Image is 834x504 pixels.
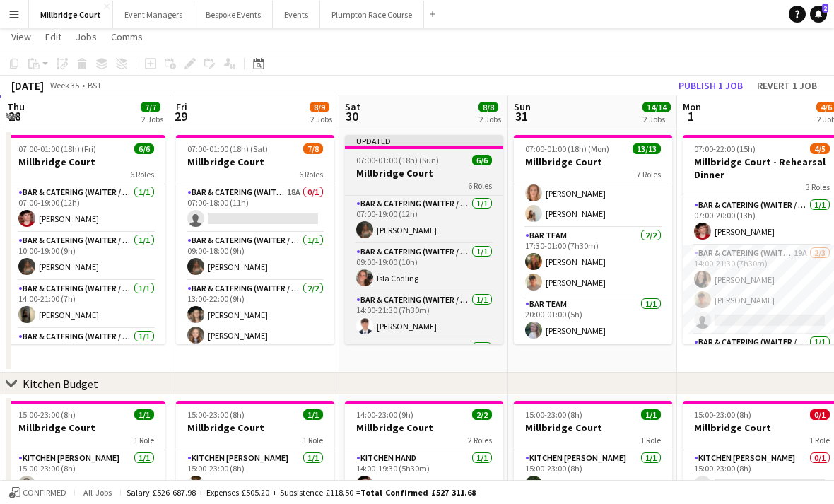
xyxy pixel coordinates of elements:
[345,100,360,113] span: Sat
[176,184,334,233] app-card-role: Bar & Catering (Waiter / waitress)18A0/107:00-18:00 (11h)
[640,435,661,445] span: 1 Role
[6,28,37,46] a: View
[176,281,334,349] app-card-role: Bar & Catering (Waiter / waitress)2/213:00-22:00 (9h)[PERSON_NAME][PERSON_NAME]
[345,135,503,344] app-job-card: Updated07:00-01:00 (18h) (Sun)6/6Millbridge Court6 RolesBar & Catering (Waiter / waitress)1/107:0...
[187,409,245,420] span: 15:00-23:00 (8h)
[105,28,148,46] a: Comms
[356,155,439,165] span: 07:00-01:00 (18h) (Sun)
[643,114,670,124] div: 2 Jobs
[174,108,187,124] span: 29
[141,102,160,112] span: 7/7
[343,108,360,124] span: 30
[176,233,334,281] app-card-role: Bar & Catering (Waiter / waitress)1/109:00-18:00 (9h)[PERSON_NAME]
[637,169,661,180] span: 7 Roles
[303,409,323,420] span: 1/1
[751,76,823,95] button: Revert 1 job
[822,4,828,13] span: 2
[134,409,154,420] span: 1/1
[176,135,334,344] app-job-card: 07:00-01:00 (18h) (Sat)7/8Millbridge Court6 RolesBar & Catering (Waiter / waitress)18A0/107:00-18...
[320,1,424,28] button: Plumpton Race Course
[806,182,830,192] span: 3 Roles
[681,108,701,124] span: 1
[5,108,25,124] span: 28
[514,135,672,344] div: 07:00-01:00 (18h) (Mon)13/13Millbridge Court7 Roles17:30-23:30 (6h)[PERSON_NAME][PERSON_NAME][PER...
[641,409,661,420] span: 1/1
[694,143,756,154] span: 07:00-22:00 (15h)
[11,78,44,93] div: [DATE]
[345,450,503,498] app-card-role: Kitchen Hand1/114:00-19:30 (5h30m)[PERSON_NAME]
[18,143,96,154] span: 07:00-01:00 (18h) (Fri)
[176,156,334,168] h3: Millbridge Court
[141,114,163,124] div: 2 Jobs
[7,421,165,434] h3: Millbridge Court
[514,421,672,434] h3: Millbridge Court
[111,30,143,43] span: Comms
[310,114,332,124] div: 2 Jobs
[310,102,329,112] span: 8/9
[273,1,320,28] button: Events
[134,143,154,154] span: 6/6
[130,169,154,180] span: 6 Roles
[176,100,187,113] span: Fri
[88,80,102,90] div: BST
[683,100,701,113] span: Mon
[345,340,503,388] app-card-role: Bar & Catering (Waiter / waitress)1/1
[47,80,82,90] span: Week 35
[694,409,751,420] span: 15:00-23:00 (8h)
[176,450,334,498] app-card-role: Kitchen [PERSON_NAME]1/115:00-23:00 (8h)[PERSON_NAME]
[7,329,165,377] app-card-role: Bar & Catering (Waiter / waitress)1/114:00-22:00 (8h)
[360,487,476,498] span: Total Confirmed £527 311.68
[468,435,492,445] span: 2 Roles
[7,156,165,168] h3: Millbridge Court
[472,155,492,165] span: 6/6
[7,100,25,113] span: Thu
[70,28,102,46] a: Jobs
[11,30,31,43] span: View
[7,401,165,498] app-job-card: 15:00-23:00 (8h)1/1Millbridge Court1 RoleKitchen [PERSON_NAME]1/115:00-23:00 (8h)[GEOGRAPHIC_DATA]
[7,233,165,281] app-card-role: Bar & Catering (Waiter / waitress)1/110:00-19:00 (9h)[PERSON_NAME]
[76,30,97,43] span: Jobs
[23,377,98,391] div: Kitchen Budget
[40,28,67,46] a: Edit
[810,143,830,154] span: 4/5
[7,450,165,498] app-card-role: Kitchen [PERSON_NAME]1/115:00-23:00 (8h)[GEOGRAPHIC_DATA]
[525,409,582,420] span: 15:00-23:00 (8h)
[345,421,503,434] h3: Millbridge Court
[514,228,672,296] app-card-role: Bar Team2/217:30-01:00 (7h30m)[PERSON_NAME][PERSON_NAME]
[512,108,531,124] span: 31
[810,409,830,420] span: 0/1
[345,135,503,146] div: Updated
[673,76,748,95] button: Publish 1 job
[18,409,76,420] span: 15:00-23:00 (8h)
[7,485,69,500] button: Confirmed
[642,102,671,112] span: 14/14
[176,401,334,498] app-job-card: 15:00-23:00 (8h)1/1Millbridge Court1 RoleKitchen [PERSON_NAME]1/115:00-23:00 (8h)[PERSON_NAME]
[809,435,830,445] span: 1 Role
[7,135,165,344] app-job-card: 07:00-01:00 (18h) (Fri)6/6Millbridge Court6 RolesBar & Catering (Waiter / waitress)1/107:00-19:00...
[345,167,503,180] h3: Millbridge Court
[356,409,413,420] span: 14:00-23:00 (9h)
[29,1,113,28] button: Millbridge Court
[633,143,661,154] span: 13/13
[810,6,827,23] a: 2
[187,143,268,154] span: 07:00-01:00 (18h) (Sat)
[303,143,323,154] span: 7/8
[7,184,165,233] app-card-role: Bar & Catering (Waiter / waitress)1/107:00-19:00 (12h)[PERSON_NAME]
[345,244,503,292] app-card-role: Bar & Catering (Waiter / waitress)1/109:00-19:00 (10h)Isla Codling
[514,296,672,344] app-card-role: Bar Team1/120:00-01:00 (5h)[PERSON_NAME]
[514,156,672,168] h3: Millbridge Court
[7,281,165,329] app-card-role: Bar & Catering (Waiter / waitress)1/114:00-21:00 (7h)[PERSON_NAME]
[23,488,66,498] span: Confirmed
[468,180,492,191] span: 6 Roles
[479,114,501,124] div: 2 Jobs
[525,143,609,154] span: 07:00-01:00 (18h) (Mon)
[345,292,503,340] app-card-role: Bar & Catering (Waiter / waitress)1/114:00-21:30 (7h30m)[PERSON_NAME]
[45,30,61,43] span: Edit
[478,102,498,112] span: 8/8
[514,401,672,498] app-job-card: 15:00-23:00 (8h)1/1Millbridge Court1 RoleKitchen [PERSON_NAME]1/115:00-23:00 (8h)[PERSON_NAME]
